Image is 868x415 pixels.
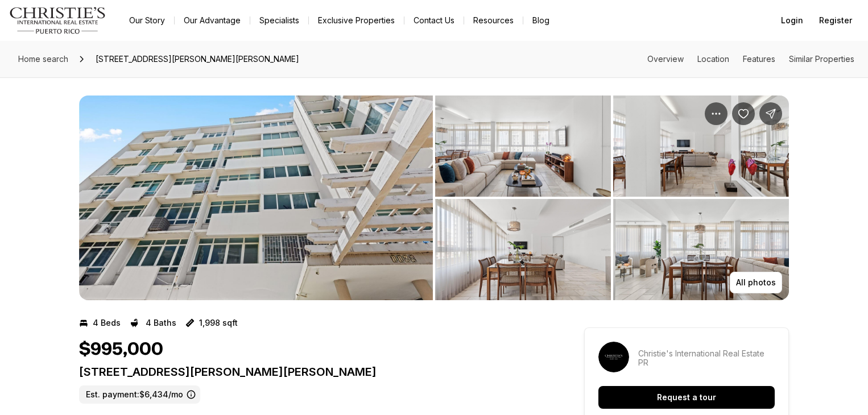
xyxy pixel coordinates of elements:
button: Share Property: 1160 MAGDALENA #7A [759,102,782,125]
p: All photos [736,278,776,287]
p: Christie's International Real Estate PR [638,349,775,367]
li: 2 of 9 [435,96,789,300]
button: View image gallery [613,199,789,300]
a: Resources [464,13,523,28]
button: View image gallery [613,96,789,197]
button: Register [812,9,859,32]
p: 1,998 sqft [199,318,238,327]
a: Our Story [120,13,174,28]
button: Login [774,9,810,32]
button: Property options [705,102,728,125]
nav: Page section menu [647,55,854,64]
a: Skip to: Similar Properties [789,54,854,64]
a: Skip to: Location [697,54,729,64]
li: 1 of 9 [79,96,433,300]
h1: $995,000 [79,339,163,360]
span: [STREET_ADDRESS][PERSON_NAME][PERSON_NAME] [91,50,304,68]
button: View image gallery [79,96,433,300]
a: Skip to: Features [743,54,775,64]
button: Contact Us [404,13,464,28]
img: logo [9,7,106,34]
button: View image gallery [435,199,611,300]
a: Specialists [250,13,308,28]
button: View image gallery [435,96,611,197]
p: 4 Beds [93,318,121,327]
a: Blog [523,13,559,28]
a: Our Advantage [175,13,250,28]
button: Request a tour [598,386,775,409]
a: Home search [14,50,73,68]
label: Est. payment: $6,434/mo [79,385,200,404]
span: Login [781,16,803,25]
div: Listing Photos [79,96,789,300]
button: Save Property: 1160 MAGDALENA #7A [732,102,755,125]
span: Home search [18,54,68,64]
button: All photos [730,272,782,293]
p: [STREET_ADDRESS][PERSON_NAME][PERSON_NAME] [79,365,543,379]
p: 4 Baths [146,318,176,327]
a: Skip to: Overview [647,54,684,64]
span: Register [819,16,852,25]
a: Exclusive Properties [309,13,404,28]
p: Request a tour [657,393,716,402]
